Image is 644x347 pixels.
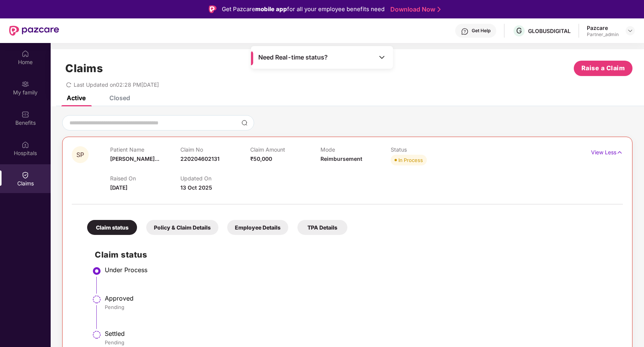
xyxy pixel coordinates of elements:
[146,220,218,235] div: Policy & Claim Details
[378,53,386,61] img: Toggle Icon
[461,28,469,35] img: svg+xml;base64,PHN2ZyBpZD0iSGVscC0zMngzMiIgeG1sbnM9Imh0dHA6Ly93d3cudzMub3JnLzIwMDAvc3ZnIiB3aWR0aD...
[105,294,615,302] div: Approved
[616,148,623,157] img: svg+xml;base64,PHN2ZyB4bWxucz0iaHR0cDovL3d3dy53My5vcmcvMjAwMC9zdmciIHdpZHRoPSIxNyIgaGVpZ2h0PSIxNy...
[95,248,615,261] h2: Claim status
[110,146,180,153] p: Patient Name
[180,175,251,182] p: Updated On
[258,53,328,61] span: Need Real-time status?
[67,94,86,102] div: Active
[227,220,288,235] div: Employee Details
[92,330,101,339] img: svg+xml;base64,PHN2ZyBpZD0iU3RlcC1QZW5kaW5nLTMyeDMyIiB4bWxucz0iaHR0cDovL3d3dy53My5vcmcvMjAwMC9zdm...
[66,81,71,88] span: redo
[74,81,159,88] span: Last Updated on 02:28 PM[DATE]
[528,27,571,35] div: GLOBUSDIGITAL
[180,146,251,153] p: Claim No
[222,5,385,14] div: Get Pazcare for all your employee benefits need
[241,120,248,126] img: svg+xml;base64,PHN2ZyBpZD0iU2VhcmNoLTMyeDMyIiB4bWxucz0iaHR0cDovL3d3dy53My5vcmcvMjAwMC9zdmciIHdpZH...
[21,171,29,179] img: svg+xml;base64,PHN2ZyBpZD0iQ2xhaW0iIHhtbG5zPSJodHRwOi8vd3d3LnczLm9yZy8yMDAwL3N2ZyIgd2lkdGg9IjIwIi...
[110,155,159,162] span: [PERSON_NAME]...
[21,141,29,149] img: svg+xml;base64,PHN2ZyBpZD0iSG9zcGl0YWxzIiB4bWxucz0iaHR0cDovL3d3dy53My5vcmcvMjAwMC9zdmciIHdpZHRoPS...
[92,266,101,276] img: svg+xml;base64,PHN2ZyBpZD0iU3RlcC1BY3RpdmUtMzJ4MzIiIHhtbG5zPSJodHRwOi8vd3d3LnczLm9yZy8yMDAwL3N2Zy...
[105,266,615,274] div: Under Process
[398,156,423,164] div: In Process
[320,146,391,153] p: Mode
[65,62,103,75] h1: Claims
[438,5,441,13] img: Stroke
[516,26,522,35] span: G
[591,146,623,157] p: View Less
[110,175,180,182] p: Raised On
[627,28,633,34] img: svg+xml;base64,PHN2ZyBpZD0iRHJvcGRvd24tMzJ4MzIiIHhtbG5zPSJodHRwOi8vd3d3LnczLm9yZy8yMDAwL3N2ZyIgd2...
[581,63,625,73] span: Raise a Claim
[574,61,632,76] button: Raise a Claim
[472,28,490,34] div: Get Help
[250,146,320,153] p: Claim Amount
[180,155,220,162] span: 220204602131
[180,184,212,191] span: 13 Oct 2025
[76,152,84,158] span: SP
[21,50,29,58] img: svg+xml;base64,PHN2ZyBpZD0iSG9tZSIgeG1sbnM9Imh0dHA6Ly93d3cudzMub3JnLzIwMDAvc3ZnIiB3aWR0aD0iMjAiIG...
[105,304,615,311] div: Pending
[297,220,347,235] div: TPA Details
[255,5,287,13] strong: mobile app
[21,80,29,88] img: svg+xml;base64,PHN2ZyB3aWR0aD0iMjAiIGhlaWdodD0iMjAiIHZpZXdCb3g9IjAgMCAyMCAyMCIgZmlsbD0ibm9uZSIgeG...
[105,339,615,346] div: Pending
[250,155,272,162] span: ₹50,000
[21,111,29,118] img: svg+xml;base64,PHN2ZyBpZD0iQmVuZWZpdHMiIHhtbG5zPSJodHRwOi8vd3d3LnczLm9yZy8yMDAwL3N2ZyIgd2lkdGg9Ij...
[320,155,362,162] span: Reimbursement
[105,330,615,337] div: Settled
[87,220,137,235] div: Claim status
[587,24,619,31] div: Pazcare
[391,146,461,153] p: Status
[110,184,127,191] span: [DATE]
[9,26,59,36] img: New Pazcare Logo
[587,31,619,38] div: Partner_admin
[209,5,216,13] img: Logo
[92,295,101,304] img: svg+xml;base64,PHN2ZyBpZD0iU3RlcC1QZW5kaW5nLTMyeDMyIiB4bWxucz0iaHR0cDovL3d3dy53My5vcmcvMjAwMC9zdm...
[109,94,130,102] div: Closed
[390,5,438,13] a: Download Now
